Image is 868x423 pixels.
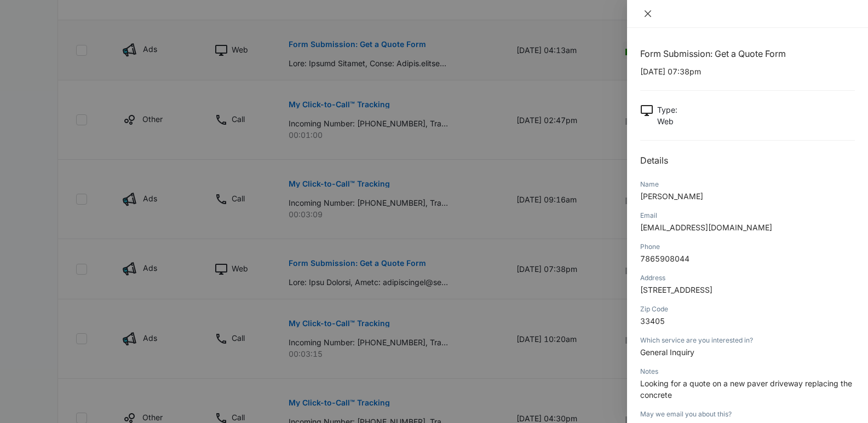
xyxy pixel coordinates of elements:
div: Name [640,179,855,189]
div: Address [640,273,855,283]
h1: Form Submission: Get a Quote Form [640,47,855,60]
span: General Inquiry [640,347,694,357]
button: Close [640,9,656,19]
p: Web [657,115,677,127]
div: Notes [640,367,855,376]
h2: Details [640,154,855,167]
span: 33405 [640,316,665,326]
span: [STREET_ADDRESS] [640,285,712,294]
p: [DATE] 07:38pm [640,66,855,77]
span: 7865908044 [640,254,689,263]
div: Zip Code [640,304,855,314]
div: Email [640,211,855,221]
span: Looking for a quote on a new paver driveway replacing the concrete [640,379,852,399]
span: close [643,9,652,18]
div: Which service are you interested in? [640,335,855,345]
span: [EMAIL_ADDRESS][DOMAIN_NAME] [640,223,772,232]
p: Type : [657,104,677,115]
div: Phone [640,242,855,252]
span: [PERSON_NAME] [640,192,703,201]
div: May we email you about this? [640,409,855,419]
